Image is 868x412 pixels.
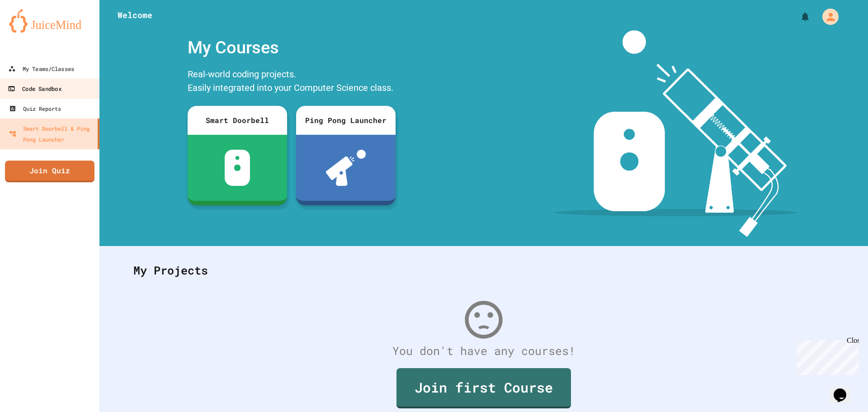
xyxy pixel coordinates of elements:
[830,376,859,403] iframe: chat widget
[225,150,250,186] img: sdb-white.svg
[8,63,74,74] div: My Teams/Classes
[326,150,366,186] img: ppl-with-ball.png
[124,342,843,360] div: You don't have any courses!
[5,161,94,182] a: Join Quiz
[9,9,90,33] img: logo-orange.svg
[296,106,396,135] div: Ping Pong Launcher
[183,65,400,99] div: Real-world coding projects. Easily integrated into your Computer Science class.
[813,6,841,27] div: My Account
[783,9,813,24] div: My Notifications
[8,83,61,95] div: Code Sandbox
[396,368,571,408] a: Join first Course
[555,30,797,237] img: banner-image-my-projects.png
[124,253,843,288] div: My Projects
[9,103,61,114] div: Quiz Reports
[188,106,287,135] div: Smart Doorbell
[183,30,400,65] div: My Courses
[9,123,94,145] div: Smart Doorbell & Ping Pong Launcher
[793,336,859,375] iframe: chat widget
[4,4,62,57] div: Chat with us now!Close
